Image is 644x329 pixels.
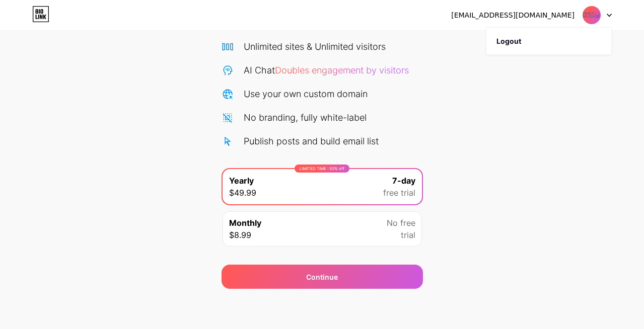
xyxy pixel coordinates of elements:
span: free trial [383,187,415,199]
span: Yearly [229,175,254,187]
div: Unlimited sites & Unlimited visitors [244,40,386,53]
span: $8.99 [229,229,251,241]
span: trial [401,229,415,241]
span: Monthly [229,217,261,229]
span: Doubles engagement by visitors [275,65,409,75]
div: Publish posts and build email list [244,134,379,148]
div: No branding, fully white-label [244,111,367,124]
div: LIMITED TIME : 50% off [295,164,349,173]
span: Continue [306,272,338,282]
span: 7-day [392,175,415,187]
div: AI Chat [244,63,409,77]
img: printmedia [582,6,601,25]
div: [EMAIL_ADDRESS][DOMAIN_NAME] [451,10,575,21]
div: Use your own custom domain [244,87,368,101]
span: No free [387,217,415,229]
li: Logout [486,28,611,55]
span: $49.99 [229,187,256,199]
